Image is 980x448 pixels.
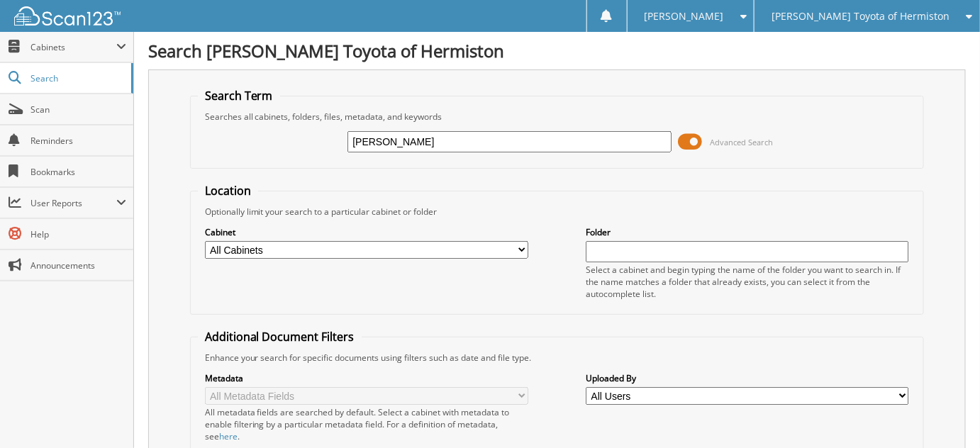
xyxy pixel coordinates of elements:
span: Reminders [30,135,126,147]
span: Cabinets [30,41,116,53]
div: Enhance your search for specific documents using filters such as date and file type. [198,352,917,364]
label: Folder [586,226,909,238]
legend: Additional Document Filters [198,329,362,345]
span: Search [30,72,124,84]
label: Uploaded By [586,372,909,384]
div: Select a cabinet and begin typing the name of the folder you want to search in. If the name match... [586,264,909,300]
legend: Search Term [198,88,280,103]
div: Searches all cabinets, folders, files, metadata, and keywords [198,111,917,123]
span: [PERSON_NAME] [645,12,724,21]
div: All metadata fields are searched by default. Select a cabinet with metadata to enable filtering b... [205,406,528,442]
span: [PERSON_NAME] Toyota of Hermiston [772,12,950,21]
h1: Search [PERSON_NAME] Toyota of Hermiston [148,39,966,62]
label: Metadata [205,372,528,384]
span: Advanced Search [711,137,774,147]
img: scan123-logo-white.svg [14,6,121,26]
span: Scan [30,103,126,116]
iframe: Chat Widget [909,380,980,448]
span: Help [30,228,126,240]
a: here [219,430,238,442]
legend: Location [198,183,258,198]
span: Announcements [30,259,126,271]
label: Cabinet [205,226,528,238]
div: Optionally limit your search to a particular cabinet or folder [198,206,917,218]
span: User Reports [30,197,116,209]
span: Bookmarks [30,166,126,178]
